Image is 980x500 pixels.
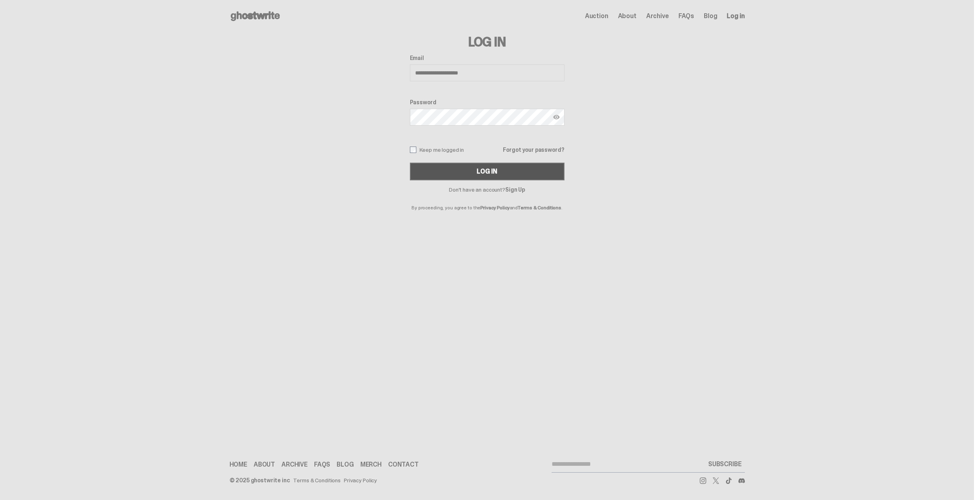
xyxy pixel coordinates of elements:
[705,456,745,472] button: SUBSCRIBE
[410,163,564,180] button: Log In
[410,147,416,153] input: Keep me logged in
[505,186,525,193] a: Sign Up
[388,461,419,468] a: Contact
[553,114,560,120] img: Show password
[518,205,561,211] a: Terms & Conditions
[410,99,564,105] label: Password
[229,477,290,483] div: © 2025 ghostwrite inc
[477,168,497,175] div: Log In
[281,461,308,468] a: Archive
[704,13,717,19] a: Blog
[360,461,382,468] a: Merch
[254,461,275,468] a: About
[646,13,669,19] a: Archive
[678,13,694,19] a: FAQs
[410,55,564,61] label: Email
[314,461,330,468] a: FAQs
[480,205,509,211] a: Privacy Policy
[337,461,354,468] a: Blog
[229,461,247,468] a: Home
[410,192,564,210] p: By proceeding, you agree to the and .
[503,147,564,153] a: Forgot your password?
[727,13,744,19] a: Log in
[293,477,341,483] a: Terms & Conditions
[410,187,564,192] p: Don't have an account?
[410,147,464,153] label: Keep me logged in
[344,477,377,483] a: Privacy Policy
[585,13,608,19] a: Auction
[618,13,637,19] a: About
[410,35,564,48] h3: Log In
